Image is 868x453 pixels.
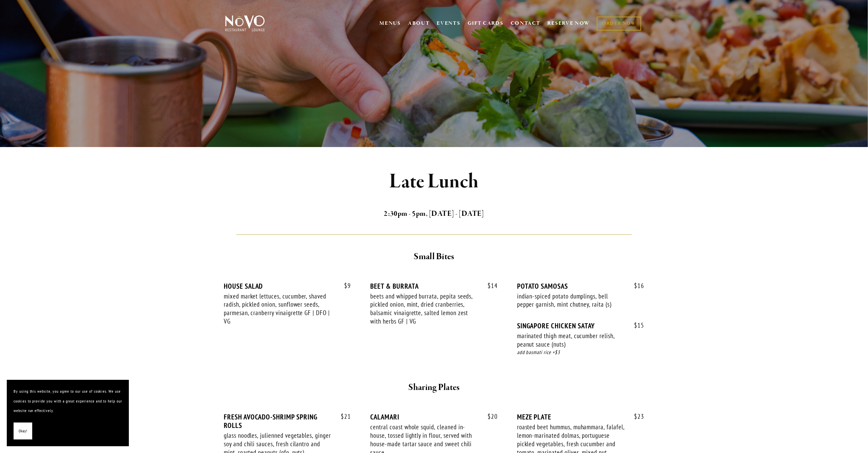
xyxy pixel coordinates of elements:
div: MEZE PLATE [517,413,644,421]
a: CONTACT [511,17,540,30]
span: $ [344,282,348,290]
a: GIFT CARDS [468,17,504,30]
span: $ [488,282,491,290]
strong: Small Bites [414,251,454,263]
a: MENUS [379,20,401,27]
div: indian-spiced potato dumplings, bell pepper garnish, mint chutney, raita (s) [517,292,625,309]
div: POTATO SAMOSAS [517,282,644,290]
span: 16 [627,282,644,290]
div: mixed market lettuces, cucumber, shaved radish, pickled onion, sunflower seeds, parmesan, cranber... [224,292,332,326]
span: 14 [481,282,498,290]
span: $ [341,412,344,420]
span: 21 [334,413,351,420]
div: HOUSE SALAD [224,282,351,290]
div: marinated thigh meat, cucumber relish, peanut sauce (nuts) [517,332,625,348]
span: 23 [627,413,644,420]
strong: 2:30pm - 5pm, [DATE] - [DATE] [384,209,484,219]
span: $ [634,282,637,290]
a: RESERVE NOW [547,17,590,30]
button: Okay! [14,423,32,440]
span: 15 [627,322,644,329]
p: By using this website, you agree to our use of cookies. We use cookies to provide you with a grea... [14,387,122,416]
div: add basmati rice +$3 [517,349,644,356]
h2: Sharing Plates [236,380,632,395]
a: ABOUT [408,20,430,27]
div: SINGAPORE CHICKEN SATAY [517,322,644,330]
span: $ [634,321,637,329]
div: BEET & BURRATA [370,282,497,290]
span: Okay! [19,426,27,436]
div: FRESH AVOCADO-SHRIMP SPRING ROLLS [224,413,351,430]
span: $ [634,412,637,420]
span: $ [488,412,491,420]
section: Cookie banner [7,380,129,446]
img: Novo Restaurant &amp; Lounge [224,15,266,32]
a: EVENTS [437,20,460,27]
div: CALAMARI [370,413,497,421]
span: 9 [337,282,351,290]
strong: Late Lunch [389,169,479,194]
span: 20 [481,413,498,420]
a: ORDER NOW [597,17,641,30]
div: beets and whipped burrata, pepita seeds, pickled onion, mint, dried cranberries, balsamic vinaigr... [370,292,478,326]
